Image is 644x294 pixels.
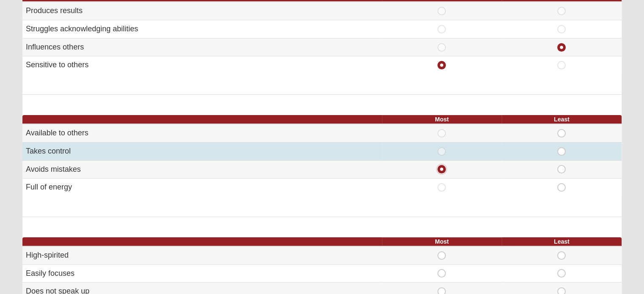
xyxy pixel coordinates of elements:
td: Influences others [22,38,382,56]
td: High-spirited [22,246,382,264]
th: Most [382,115,502,124]
td: Full of energy [22,179,382,196]
th: Least [502,237,622,246]
td: Takes control [22,142,382,160]
td: Avoids mistakes [22,160,382,179]
td: Produces results [22,2,382,20]
td: Struggles acknowledging abilities [22,20,382,38]
td: Easily focuses [22,264,382,283]
th: Least [502,115,622,124]
td: Sensitive to others [22,56,382,74]
th: Most [382,237,502,246]
td: Available to others [22,124,382,142]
